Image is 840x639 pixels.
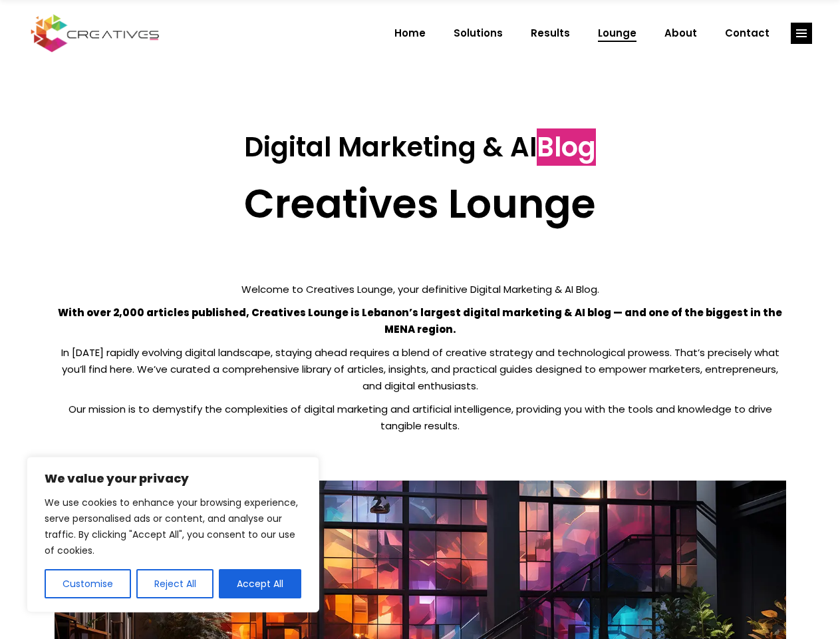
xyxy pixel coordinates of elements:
[517,16,584,51] a: Results
[584,16,650,51] a: Lounge
[537,128,596,166] span: Blog
[531,16,570,51] span: Results
[55,281,786,298] p: Welcome to Creatives Lounge, your definitive Digital Marketing & AI Blog.
[28,13,162,54] img: Creatives
[27,457,319,612] div: We value your privacy
[380,16,440,51] a: Home
[711,16,783,51] a: Contact
[440,16,517,51] a: Solutions
[219,569,301,598] button: Accept All
[598,16,636,51] span: Lounge
[45,471,301,487] p: We value your privacy
[58,306,782,336] strong: With over 2,000 articles published, Creatives Lounge is Lebanon’s largest digital marketing & AI ...
[55,344,786,394] p: In [DATE] rapidly evolving digital landscape, staying ahead requires a blend of creative strategy...
[725,16,770,51] span: Contact
[55,401,786,434] p: Our mission is to demystify the complexities of digital marketing and artificial intelligence, pr...
[664,16,697,51] span: About
[136,569,214,598] button: Reject All
[55,131,786,163] h3: Digital Marketing & AI
[55,180,786,228] h2: Creatives Lounge
[650,16,711,51] a: About
[45,569,131,598] button: Customise
[45,495,301,558] p: We use cookies to enhance your browsing experience, serve personalised ads or content, and analys...
[791,23,812,44] a: link
[394,16,426,51] span: Home
[454,16,503,51] span: Solutions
